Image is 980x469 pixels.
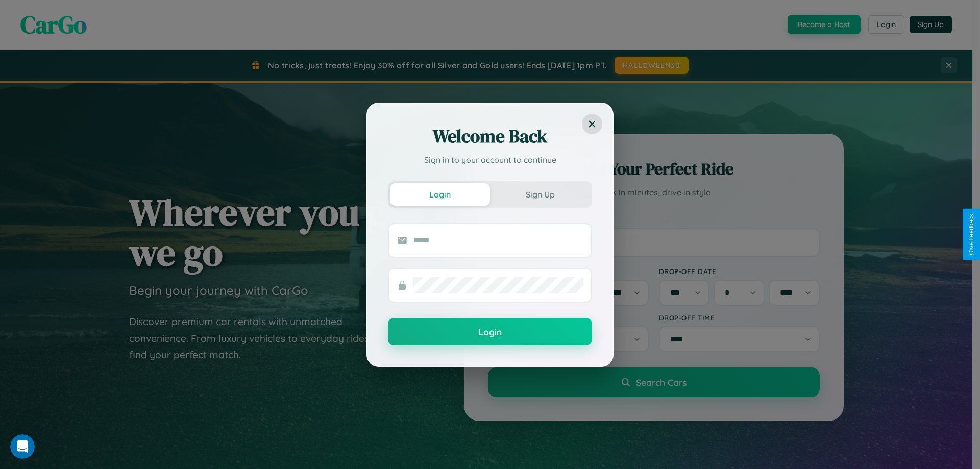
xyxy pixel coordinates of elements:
[490,183,590,206] button: Sign Up
[388,124,592,149] h2: Welcome Back
[388,154,592,166] p: Sign in to your account to continue
[390,183,490,206] button: Login
[10,434,35,459] iframe: Intercom live chat
[968,214,975,255] div: Give Feedback
[388,318,592,345] button: Login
